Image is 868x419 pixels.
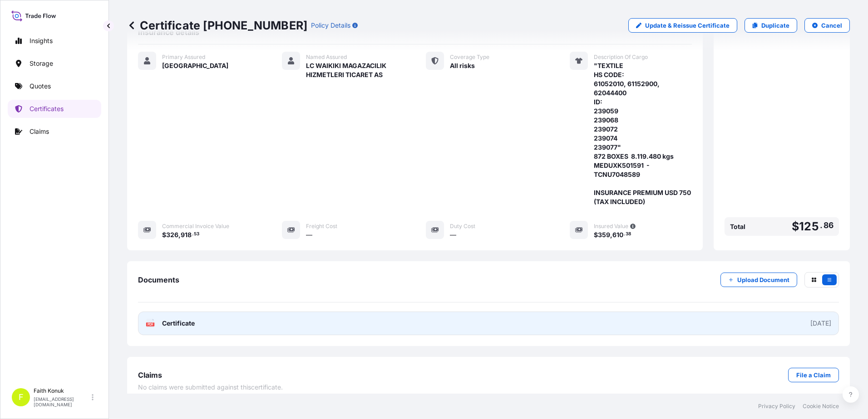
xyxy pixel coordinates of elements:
[803,403,839,410] a: Cookie Notice
[720,273,797,287] button: Upload Document
[162,61,228,70] span: [GEOGRAPHIC_DATA]
[450,54,489,61] span: Coverage Type
[450,61,475,70] span: All risks
[450,230,456,239] span: —
[804,18,850,33] button: Cancel
[148,323,153,326] text: PDF
[34,396,90,407] p: [EMAIL_ADDRESS][DOMAIN_NAME]
[30,36,53,45] p: Insights
[730,222,745,231] span: Total
[178,232,181,238] span: ,
[788,368,839,382] a: File a Claim
[162,232,166,238] span: $
[796,370,831,380] p: File a Claim
[30,82,51,91] p: Quotes
[758,403,795,410] a: Privacy Policy
[737,275,789,284] p: Upload Document
[824,223,833,228] span: 86
[162,54,205,61] span: Primary Assured
[594,232,598,238] span: $
[761,21,789,30] p: Duplicate
[30,59,53,68] p: Storage
[8,77,101,95] a: Quotes
[8,32,101,50] a: Insights
[306,54,347,61] span: Named Assured
[628,18,737,33] a: Update & Reissue Certificate
[138,383,283,392] span: No claims were submitted against this certificate .
[8,100,101,118] a: Certificates
[624,233,625,236] span: .
[626,233,631,236] span: 38
[192,233,193,236] span: .
[645,21,730,30] p: Update & Reissue Certificate
[799,221,819,232] span: 125
[34,387,90,395] p: Faith Konuk
[810,319,831,328] div: [DATE]
[306,61,404,79] span: LC WAIKIKI MAGAZACILIK HIZMETLERI TICARET AS
[127,18,307,33] p: Certificate [PHONE_NUMBER]
[30,127,49,136] p: Claims
[138,370,162,380] span: Claims
[306,223,337,230] span: Freight Cost
[30,104,64,113] p: Certificates
[594,61,692,206] span: "TEXTILE HS CODE: 61052010, 61152900, 62044400 ID: 239059 239068 239072 239074 239077" 872 BOXES ...
[162,319,195,328] span: Certificate
[594,54,648,61] span: Description Of Cargo
[138,275,179,284] span: Documents
[194,233,199,236] span: 53
[598,232,610,238] span: 359
[792,221,799,232] span: $
[166,232,178,238] span: 326
[8,122,101,141] a: Claims
[8,54,101,73] a: Storage
[610,232,612,238] span: ,
[181,232,192,238] span: 918
[821,21,842,30] p: Cancel
[162,223,229,230] span: Commercial Invoice Value
[820,223,823,228] span: .
[19,393,24,402] span: F
[306,230,312,239] span: —
[745,18,797,33] a: Duplicate
[594,223,628,230] span: Insured Value
[450,223,475,230] span: Duty Cost
[612,232,623,238] span: 610
[311,21,350,30] p: Policy Details
[138,312,839,335] a: PDFCertificate[DATE]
